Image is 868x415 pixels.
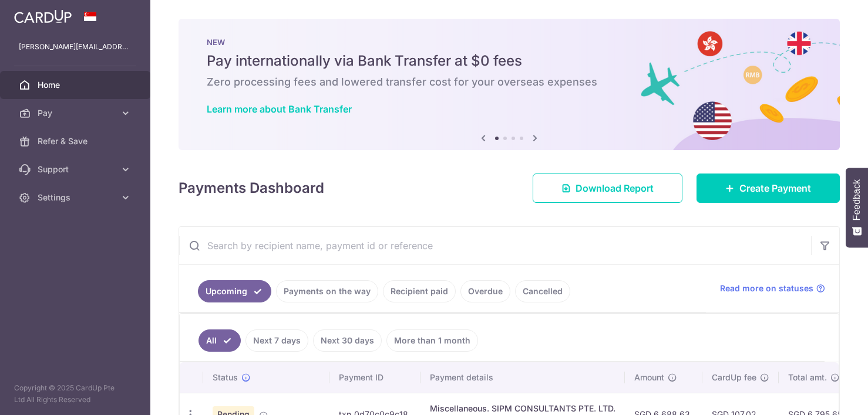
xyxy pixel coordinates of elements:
p: [PERSON_NAME][EMAIL_ADDRESS][PERSON_NAME][DOMAIN_NAME] [19,41,132,53]
img: Bank transfer banner [179,19,840,150]
span: Amount [634,372,664,383]
div: Miscellaneous. SIPM CONSULTANTS PTE. LTD. [430,403,615,414]
a: Payments on the way [276,280,378,302]
a: Cancelled [515,280,570,302]
input: Search by recipient name, payment id or reference [179,227,811,264]
a: Read more on statuses [720,283,825,294]
span: Pay [38,107,115,119]
img: CardUp [14,9,72,23]
a: Next 7 days [245,329,308,352]
th: Payment ID [329,362,420,393]
h4: Payments Dashboard [179,178,324,199]
a: All [199,329,241,352]
span: Download Report [576,181,654,195]
span: Settings [38,192,115,203]
a: More than 1 month [386,329,478,352]
span: Feedback [852,179,862,220]
a: Overdue [460,280,510,302]
span: Create Payment [739,181,811,195]
a: Next 30 days [313,329,382,352]
span: CardUp fee [712,372,756,383]
h6: Zero processing fees and lowered transfer cost for your overseas expenses [207,75,812,89]
a: Download Report [533,174,682,203]
span: Total amt. [788,372,827,383]
a: Upcoming [198,280,271,302]
span: Home [38,79,115,91]
th: Payment details [420,362,625,393]
button: Feedback - Show survey [846,168,868,247]
span: Status [213,372,238,383]
a: Create Payment [697,174,840,203]
span: Support [38,164,115,175]
a: Recipient paid [383,280,456,302]
h5: Pay internationally via Bank Transfer at $0 fees [207,52,812,70]
span: Refer & Save [38,135,115,147]
a: Learn more about Bank Transfer [207,103,352,115]
span: Read more on statuses [720,283,813,294]
p: NEW [207,38,812,47]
